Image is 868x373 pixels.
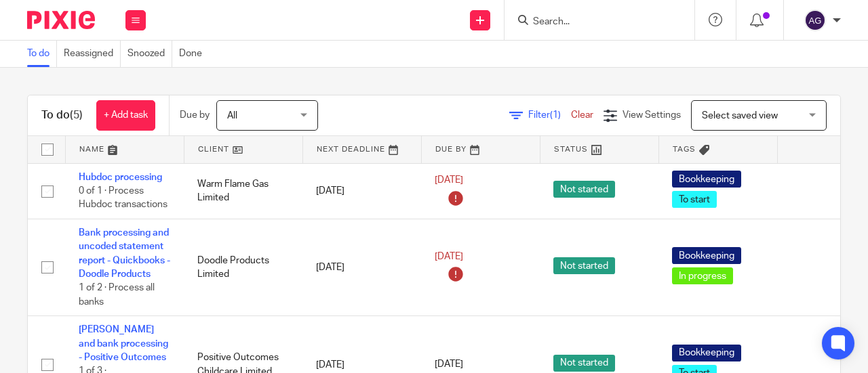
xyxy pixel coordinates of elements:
span: Bookkeeping [672,171,741,188]
span: Select saved view [702,111,778,120]
span: Not started [553,355,615,372]
a: Bank processing and uncoded statement report - Quickbooks - Doodle Products [79,228,170,279]
span: [DATE] [435,360,463,370]
a: Reassigned [64,41,121,67]
td: [DATE] [302,219,421,315]
span: Not started [553,257,615,274]
span: View Settings [623,110,681,120]
img: Pixie [27,11,95,29]
a: Clear [571,110,593,120]
td: [DATE] [302,163,421,219]
span: (5) [70,110,83,120]
span: 1 of 2 · Process all banks [79,283,155,307]
span: Not started [553,181,615,198]
a: + Add task [96,100,155,131]
a: [PERSON_NAME] and bank processing - Positive Outcomes [79,325,168,362]
img: svg%3E [804,9,826,31]
input: Search [532,16,654,28]
span: To start [672,191,717,208]
span: [DATE] [435,175,463,185]
span: Bookkeeping [672,247,741,264]
span: (1) [550,110,561,120]
span: Filter [528,110,571,120]
span: [DATE] [435,252,463,261]
span: Tags [673,146,696,153]
span: All [227,111,237,120]
p: Due by [180,108,210,122]
span: 0 of 1 · Process Hubdoc transactions [79,186,167,210]
a: Done [179,41,209,67]
td: Doodle Products Limited [184,219,302,315]
a: Snoozed [127,41,172,67]
span: In progress [672,267,733,284]
td: Warm Flame Gas Limited [184,163,302,219]
span: Bookkeeping [672,345,741,361]
h1: To do [41,108,83,123]
a: Hubdoc processing [79,173,162,182]
a: To do [27,41,57,67]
